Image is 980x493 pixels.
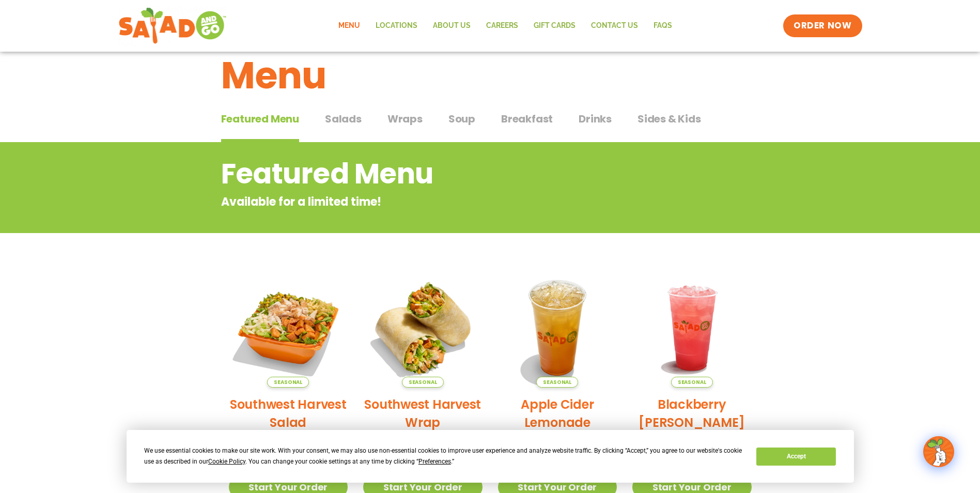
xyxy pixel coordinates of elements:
h2: Southwest Harvest Wrap [363,395,483,432]
h1: Menu [221,48,759,103]
a: Locations [368,14,425,38]
span: Sides & Kids [637,111,701,127]
span: Seasonal [536,377,578,388]
nav: Menu [331,14,680,38]
span: ORDER NOW [794,20,851,32]
a: Menu [331,14,368,38]
span: Salads [325,111,362,127]
img: Product photo for Apple Cider Lemonade [498,268,617,388]
h2: Southwest Harvest Salad [229,395,348,432]
img: wpChatIcon [924,437,953,466]
span: Seasonal [671,377,713,388]
a: GIFT CARDS [526,14,583,38]
span: Breakfast [501,111,553,127]
img: Product photo for Blackberry Bramble Lemonade [632,268,752,388]
span: Seasonal [402,377,444,388]
img: Product photo for Southwest Harvest Salad [229,268,348,388]
a: ORDER NOW [783,14,862,37]
div: Cookie Consent Prompt [127,430,854,483]
h2: Featured Menu [221,153,676,195]
button: Accept [756,448,836,466]
p: Available for a limited time! [221,193,676,210]
span: Cookie Policy [208,458,245,465]
span: Wraps [387,111,423,127]
img: Product photo for Southwest Harvest Wrap [363,268,483,388]
h2: Apple Cider Lemonade [498,395,617,432]
img: new-SAG-logo-768×292 [118,5,227,47]
a: Careers [478,14,526,38]
a: About Us [425,14,478,38]
h2: Blackberry [PERSON_NAME] Lemonade [632,395,752,450]
span: Preferences [418,458,451,465]
div: Tabbed content [221,107,759,143]
a: FAQs [646,14,680,38]
span: Soup [448,111,475,127]
div: We use essential cookies to make our site work. With your consent, we may also use non-essential ... [144,445,744,467]
span: Drinks [579,111,612,127]
a: Contact Us [583,14,646,38]
span: Seasonal [267,377,309,388]
span: Featured Menu [221,111,299,127]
